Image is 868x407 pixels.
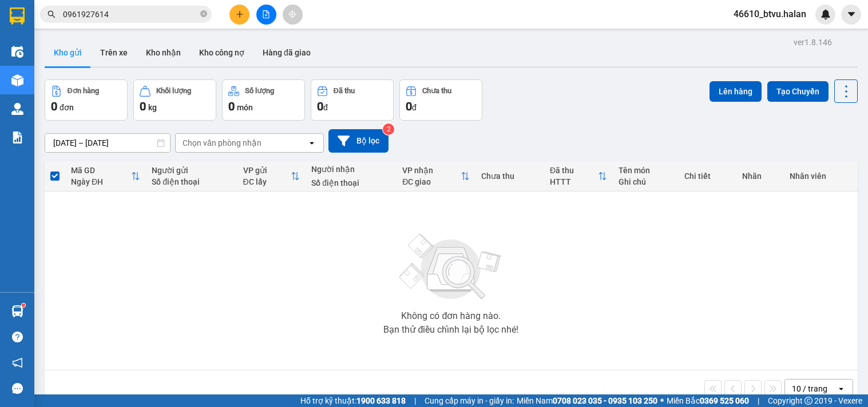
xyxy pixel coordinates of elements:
button: Đơn hàng0đơn [45,79,128,121]
button: Tạo Chuyến [767,81,829,102]
div: Người nhận [311,165,391,174]
span: question-circle [12,332,23,342]
span: close-circle [200,10,207,17]
button: Kho công nợ [190,39,253,66]
span: Miền Bắc [667,394,749,407]
div: Đã thu [550,166,598,175]
div: Không có đơn hàng nào. [401,312,501,321]
button: plus [229,5,249,25]
span: 0 [51,99,57,113]
div: Nhãn [742,171,778,181]
strong: 1900 633 818 [356,396,406,405]
div: Số lượng [245,87,274,95]
div: HTTT [550,177,598,186]
button: file-add [256,5,276,25]
span: message [12,383,23,394]
img: icon-new-feature [821,9,831,19]
div: Ngày ĐH [71,177,131,186]
img: warehouse-icon [11,305,23,317]
img: warehouse-icon [11,46,23,58]
th: Toggle SortBy [237,161,306,191]
strong: 0369 525 060 [700,396,749,405]
strong: 0708 023 035 - 0935 103 250 [553,396,657,405]
div: ver 1.8.146 [794,36,832,49]
div: Người gửi [152,166,231,175]
span: caret-down [846,9,857,19]
span: Cung cấp máy in - giấy in: [425,394,514,407]
div: Tên món [619,166,673,175]
span: ⚪️ [660,398,664,403]
th: Toggle SortBy [544,161,613,191]
div: 10 / trang [792,383,827,394]
span: 46610_btvu.halan [724,7,815,21]
div: Ghi chú [619,177,673,186]
div: Chưa thu [481,171,538,181]
span: plus [236,10,244,18]
span: | [414,394,416,407]
div: Nhân viên [790,171,852,181]
span: Hỗ trợ kỹ thuật: [300,394,406,407]
div: Đã thu [334,87,355,95]
span: đ [412,103,417,112]
div: Chưa thu [422,87,451,95]
button: Kho nhận [137,39,190,66]
span: đ [323,103,328,112]
div: Số điện thoại [152,177,231,186]
img: solution-icon [11,131,23,143]
button: Khối lượng0kg [133,79,216,121]
div: Đơn hàng [68,87,99,95]
svg: open [307,138,316,147]
button: Kho gửi [45,39,91,66]
div: Chi tiết [684,171,731,181]
div: Bạn thử điều chỉnh lại bộ lọc nhé! [383,325,518,334]
img: svg+xml;base64,PHN2ZyBjbGFzcz0ibGlzdC1wbHVnX19zdmciIHhtbG5zPSJodHRwOi8vd3d3LnczLm9yZy8yMDAwL3N2Zy... [394,227,508,307]
span: 0 [140,99,146,113]
span: kg [148,103,157,112]
span: Miền Nam [517,394,657,407]
span: 0 [406,99,412,113]
button: Trên xe [91,39,137,66]
input: Select a date range. [45,134,170,152]
span: món [237,103,253,112]
span: file-add [262,10,270,18]
div: Khối lượng [156,87,191,95]
span: đơn [60,103,74,112]
span: | [758,394,759,407]
svg: open [837,384,846,393]
img: warehouse-icon [11,103,23,115]
div: Chọn văn phòng nhận [183,137,261,149]
button: caret-down [841,5,861,25]
sup: 2 [383,123,394,135]
button: Hàng đã giao [253,39,320,66]
div: ĐC giao [402,177,461,186]
button: Đã thu0đ [311,79,394,121]
div: VP nhận [402,166,461,175]
button: Lên hàng [710,81,762,102]
sup: 1 [22,304,25,307]
span: close-circle [200,9,207,20]
button: Bộ lọc [328,129,389,153]
div: Mã GD [71,166,131,175]
img: warehouse-icon [11,74,23,86]
div: ĐC lấy [243,177,291,186]
span: 0 [317,99,323,113]
span: 0 [228,99,235,113]
span: copyright [804,397,812,405]
div: Số điện thoại [311,178,391,187]
span: notification [12,357,23,368]
button: Số lượng0món [222,79,305,121]
th: Toggle SortBy [65,161,146,191]
input: Tìm tên, số ĐT hoặc mã đơn [63,8,198,21]
span: aim [288,10,296,18]
th: Toggle SortBy [397,161,475,191]
span: search [47,10,56,18]
button: Chưa thu0đ [399,79,482,121]
button: aim [283,5,303,25]
img: logo-vxr [10,7,25,25]
div: VP gửi [243,166,291,175]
